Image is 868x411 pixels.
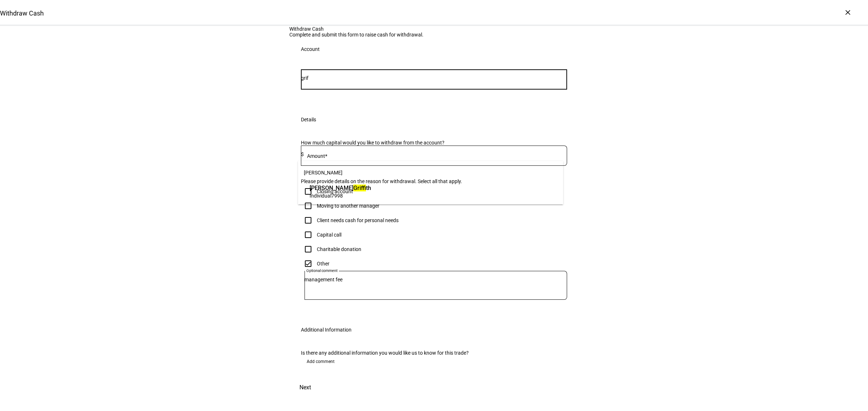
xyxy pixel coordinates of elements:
[307,356,335,367] span: Add comment
[304,170,342,176] span: [PERSON_NAME]
[310,184,371,192] span: [PERSON_NAME] fith
[289,26,579,32] div: Withdraw Cash
[317,203,379,209] div: Moving to another manager
[301,75,567,81] input: Number
[310,193,331,199] span: Individual
[301,46,320,52] div: Account
[317,217,399,223] div: Client needs cash for personal needs
[301,350,567,356] div: Is there any additional information you would like us to know for this trade?
[307,153,327,159] mat-label: Amount*
[317,246,361,252] div: Charitable donation
[331,193,343,199] span: 7998
[308,182,373,201] div: Patrick Griffith
[317,261,329,267] div: Other
[301,356,340,367] button: Add comment
[842,7,854,18] div: ×
[289,379,321,396] button: Next
[301,327,352,333] div: Additional Information
[317,232,341,238] div: Capital call
[289,32,579,38] div: Complete and submit this form to raise cash for withdrawal.
[301,151,304,157] span: $
[301,140,567,146] div: How much capital would you like to withdraw from the account?
[299,379,311,396] span: Next
[301,117,316,122] div: Details
[353,185,366,191] mark: Grif
[306,268,337,273] mat-label: Optional comment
